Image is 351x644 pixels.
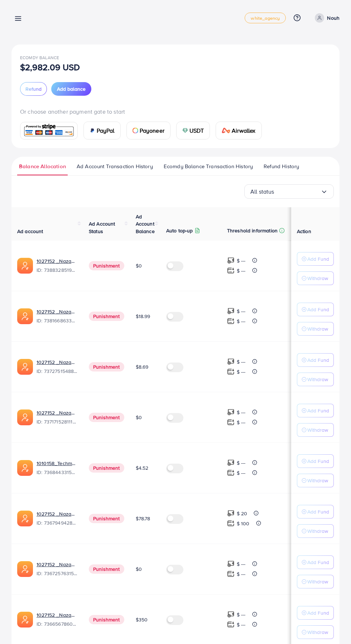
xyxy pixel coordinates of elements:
[237,408,246,417] p: $ ---
[37,570,77,577] span: ID: 7367257631523782657
[232,126,255,135] span: Airwallex
[297,625,334,639] button: Withdraw
[297,555,334,569] button: Add Fund
[297,228,311,235] span: Action
[37,257,77,265] a: 1027152 _Nazaagency_019
[297,373,334,386] button: Withdraw
[237,357,246,366] p: $ ---
[297,353,334,367] button: Add Fund
[237,560,246,568] p: $ ---
[307,527,328,535] p: Withdraw
[182,128,188,133] img: card
[37,611,77,619] a: 1027152 _Nazaagency_0051
[297,322,334,336] button: Withdraw
[176,122,210,139] a: cardUSDT
[17,460,33,476] img: ic-ads-acc.e4c84228.svg
[37,409,77,426] div: <span class='underline'>1027152 _Nazaagency_04</span></br>7371715281112170513
[37,418,77,425] span: ID: 7371715281112170513
[136,616,148,623] span: $350
[307,426,328,434] p: Withdraw
[89,413,124,422] span: Punishment
[307,558,329,567] p: Add Fund
[307,305,329,314] p: Add Fund
[321,612,346,639] iframe: Chat
[37,519,77,526] span: ID: 7367949428067450896
[37,460,77,476] div: <span class='underline'>1010158_Techmanistan pk acc_1715599413927</span></br>7368443315504726017
[97,126,115,135] span: PayPal
[37,317,77,324] span: ID: 7381668633665093648
[89,261,124,270] span: Punishment
[237,256,246,265] p: $ ---
[222,128,230,133] img: card
[37,266,77,274] span: ID: 7388328519014645761
[237,469,246,477] p: $ ---
[264,162,299,170] span: Refund History
[227,257,235,264] img: top-up amount
[297,454,334,468] button: Add Fund
[17,359,33,375] img: ic-ads-acc.e4c84228.svg
[297,474,334,487] button: Withdraw
[227,621,235,628] img: top-up amount
[136,262,142,269] span: $0
[307,457,329,465] p: Add Fund
[307,476,328,485] p: Withdraw
[17,228,43,235] span: Ad account
[297,303,334,316] button: Add Fund
[237,368,246,376] p: $ ---
[136,363,149,370] span: $8.69
[37,359,77,366] a: 1027152 _Nazaagency_007
[237,317,246,326] p: $ ---
[17,409,33,425] img: ic-ads-acc.e4c84228.svg
[297,575,334,588] button: Withdraw
[23,123,75,138] img: card
[17,561,33,577] img: ic-ads-acc.e4c84228.svg
[51,82,91,96] button: Add balance
[307,507,329,516] p: Add Fund
[307,577,328,586] p: Withdraw
[17,612,33,628] img: ic-ads-acc.e4c84228.svg
[20,82,47,96] button: Refund
[37,561,77,568] a: 1027152 _Nazaagency_016
[37,561,77,577] div: <span class='underline'>1027152 _Nazaagency_016</span></br>7367257631523782657
[57,85,86,93] span: Add balance
[251,16,280,20] span: white_agency
[237,570,246,578] p: $ ---
[20,122,78,139] a: card
[37,257,77,274] div: <span class='underline'>1027152 _Nazaagency_019</span></br>7388328519014645761
[227,611,235,618] img: top-up amount
[17,511,33,526] img: ic-ads-acc.e4c84228.svg
[77,162,153,170] span: Ad Account Transaction History
[237,307,246,316] p: $ ---
[227,368,235,375] img: top-up amount
[297,423,334,437] button: Withdraw
[136,515,150,522] span: $78.78
[244,184,334,199] div: Search for option
[90,128,95,133] img: card
[227,358,235,365] img: top-up amount
[89,220,115,235] span: Ad Account Status
[126,122,170,139] a: cardPayoneer
[237,610,246,619] p: $ ---
[17,258,33,274] img: ic-ads-acc.e4c84228.svg
[89,463,124,473] span: Punishment
[227,459,235,467] img: top-up amount
[89,362,124,371] span: Punishment
[307,255,329,263] p: Add Fund
[227,408,235,416] img: top-up amount
[37,368,77,375] span: ID: 7372751548805726224
[37,359,77,375] div: <span class='underline'>1027152 _Nazaagency_007</span></br>7372751548805726224
[245,13,286,23] a: white_agency
[237,509,247,518] p: $ 20
[274,186,321,197] input: Search for option
[237,418,246,427] p: $ ---
[37,510,77,517] a: 1027152 _Nazaagency_003
[307,325,328,333] p: Withdraw
[237,266,246,275] p: $ ---
[227,510,235,517] img: top-up amount
[89,564,124,574] span: Punishment
[312,13,340,23] a: Nouh
[307,274,328,283] p: Withdraw
[37,409,77,416] a: 1027152 _Nazaagency_04
[297,505,334,518] button: Add Fund
[20,63,80,71] p: $2,982.09 USD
